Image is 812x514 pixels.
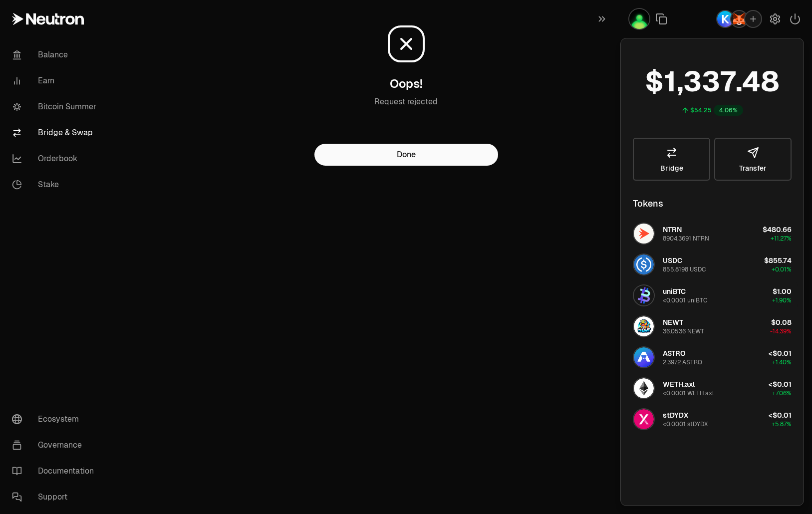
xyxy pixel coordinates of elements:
span: +5.87% [772,420,792,428]
span: +1.40% [772,358,792,366]
div: 4.06% [714,105,743,116]
a: Stake [4,172,108,198]
a: Orderbook [4,146,108,172]
div: 2.3972 ASTRO [663,358,702,366]
div: <0.0001 uniBTC [663,296,707,304]
button: stDYDX LogostDYDX<0.0001 stDYDX<$0.01+5.87% [627,404,798,434]
span: +11.27% [771,235,792,243]
img: WETH.axl Logo [634,378,654,398]
button: Oldbloom [628,8,650,30]
span: $1.00 [773,287,792,296]
button: uniBTC LogouniBTC<0.0001 uniBTC$1.00+1.90% [627,280,798,310]
button: Done [314,144,498,166]
span: $480.66 [763,225,792,234]
div: $54.25 [690,106,712,114]
span: <$0.01 [769,349,792,358]
span: -14.39% [770,327,792,335]
div: 855.8198 USDC [663,265,706,273]
img: Oldbloom [629,9,649,29]
span: Bridge [660,165,683,172]
span: uniBTC [663,287,686,296]
div: 36.0536 NEWT [663,327,704,335]
h3: Oops! [390,76,423,92]
span: $0.08 [771,318,792,327]
span: +1.90% [772,296,792,304]
a: Governance [4,432,108,458]
button: KeplrMetaMask [716,10,762,28]
img: ASTRO Logo [634,347,654,367]
div: <0.0001 WETH.axl [663,389,714,397]
span: +7.06% [772,389,792,397]
span: WETH.axl [663,380,695,389]
img: NEWT Logo [634,316,654,336]
a: Documentation [4,458,108,484]
span: stDYDX [663,411,688,420]
span: <$0.01 [769,380,792,389]
div: <0.0001 stDYDX [663,420,708,428]
span: $855.74 [764,256,792,265]
img: MetaMask [731,11,747,27]
button: ASTRO LogoASTRO2.3972 ASTRO<$0.01+1.40% [627,342,798,372]
span: NEWT [663,318,683,327]
button: WETH.axl LogoWETH.axl<0.0001 WETH.axl<$0.01+7.06% [627,373,798,403]
span: Transfer [739,165,767,172]
span: <$0.01 [769,411,792,420]
button: Transfer [714,138,792,181]
img: NTRN Logo [634,224,654,244]
span: USDC [663,256,682,265]
button: USDC LogoUSDC855.8198 USDC$855.74+0.01% [627,250,798,279]
img: uniBTC Logo [634,285,654,305]
img: USDC Logo [634,255,654,274]
a: Bitcoin Summer [4,94,108,120]
span: NTRN [663,225,682,234]
a: Ecosystem [4,406,108,432]
p: Request rejected [314,96,498,120]
a: Bridge & Swap [4,120,108,146]
div: Tokens [633,197,663,211]
img: stDYDX Logo [634,409,654,429]
button: NTRN LogoNTRN8904.3691 NTRN$480.66+11.27% [627,219,798,249]
a: Bridge [633,138,710,181]
a: Earn [4,68,108,94]
span: +0.01% [772,265,792,273]
img: Keplr [717,11,733,27]
span: ASTRO [663,349,686,358]
div: 8904.3691 NTRN [663,235,709,243]
a: Balance [4,42,108,68]
button: NEWT LogoNEWT36.0536 NEWT$0.08-14.39% [627,311,798,341]
a: Support [4,484,108,510]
